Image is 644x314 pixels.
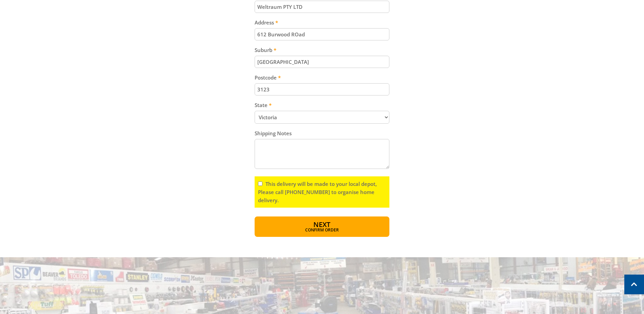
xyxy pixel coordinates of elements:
label: This delivery will be made to your local depot, Please call [PHONE_NUMBER] to organise home deliv... [258,180,377,204]
input: Please read and complete. [258,181,262,186]
label: Shipping Notes [255,129,389,137]
input: Please enter your postcode. [255,83,389,95]
input: Please enter your address. [255,28,389,40]
button: Next Confirm order [255,216,389,237]
label: Postcode [255,73,389,82]
select: Please select your state. [255,111,389,124]
span: Next [313,220,330,229]
span: Confirm order [269,228,375,232]
label: Suburb [255,46,389,54]
label: State [255,101,389,109]
input: Please enter your suburb. [255,56,389,68]
label: Address [255,18,389,27]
